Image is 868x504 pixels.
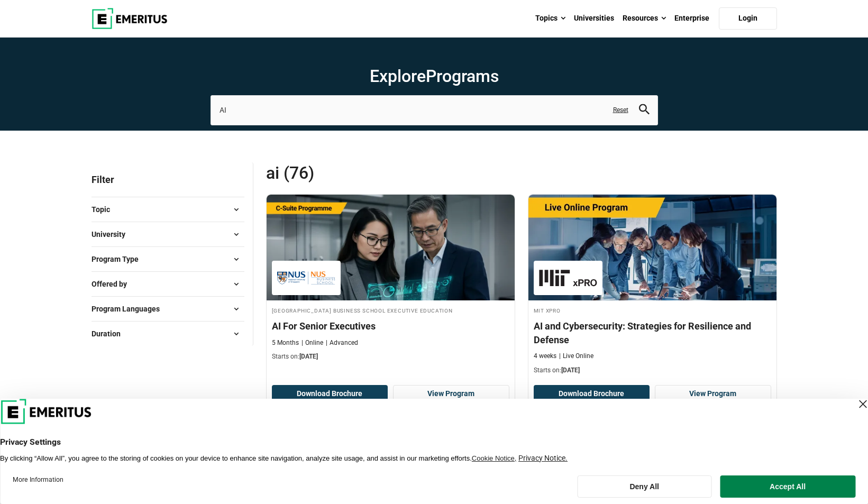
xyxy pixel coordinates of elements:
h4: AI and Cybersecurity: Strategies for Resilience and Defense [534,319,771,346]
a: View Program [393,385,509,403]
span: [DATE] [561,366,580,374]
p: 5 Months [272,338,299,347]
p: Advanced [326,338,358,347]
p: 4 weeks [534,352,556,361]
span: Programs [426,66,499,86]
span: Offered by [92,278,135,290]
a: View Program [655,385,771,403]
h1: Explore [211,66,658,87]
button: Program Type [92,251,244,267]
button: Download Brochure [272,385,388,403]
button: Offered by [92,276,244,292]
button: Download Brochure [534,385,650,403]
button: search [639,104,650,116]
button: Program Languages [92,301,244,317]
p: Online [301,338,323,347]
a: Leadership Course by National University of Singapore Business School Executive Education - Septe... [267,195,515,367]
h4: AI For Senior Executives [272,319,509,333]
p: Starts on: [272,352,509,361]
button: University [92,226,244,242]
span: [DATE] [299,353,318,360]
span: University [92,228,134,240]
a: Reset search [613,106,628,115]
input: search-page [211,95,658,125]
a: search [639,107,650,117]
span: Program Languages [92,303,168,315]
span: Topic [92,204,118,215]
h4: [GEOGRAPHIC_DATA] Business School Executive Education [272,306,509,315]
span: AI (76) [266,162,522,184]
span: Program Type [92,253,147,265]
button: Duration [92,326,244,342]
a: Login [719,7,777,30]
button: Topic [92,201,244,217]
p: Starts on: [534,366,771,375]
img: AI For Senior Executives | Online Leadership Course [267,195,515,300]
a: AI and Machine Learning Course by MIT xPRO - August 13, 2025 MIT xPRO MIT xPRO AI and Cybersecuri... [528,195,776,380]
span: Duration [92,328,129,340]
h4: MIT xPRO [534,306,771,315]
img: MIT xPRO [539,266,597,290]
img: AI and Cybersecurity: Strategies for Resilience and Defense | Online AI and Machine Learning Course [528,195,776,300]
p: Filter [92,162,244,197]
p: Live Online [559,352,593,361]
img: National University of Singapore Business School Executive Education [277,266,335,290]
